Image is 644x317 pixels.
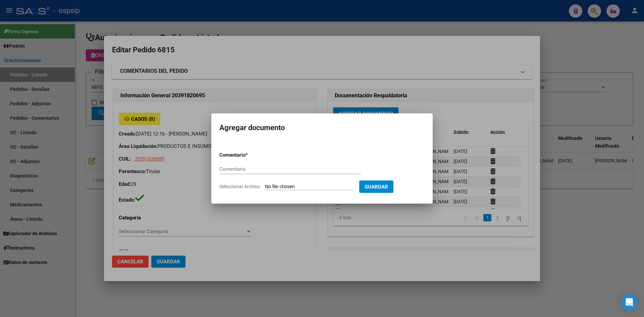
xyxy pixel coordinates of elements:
span: Seleccionar Archivo [219,184,260,189]
div: Open Intercom Messenger [621,294,637,310]
p: Comentario [219,151,281,159]
h2: Agregar documento [219,121,425,134]
button: Guardar [359,180,393,193]
span: Guardar [365,184,388,190]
